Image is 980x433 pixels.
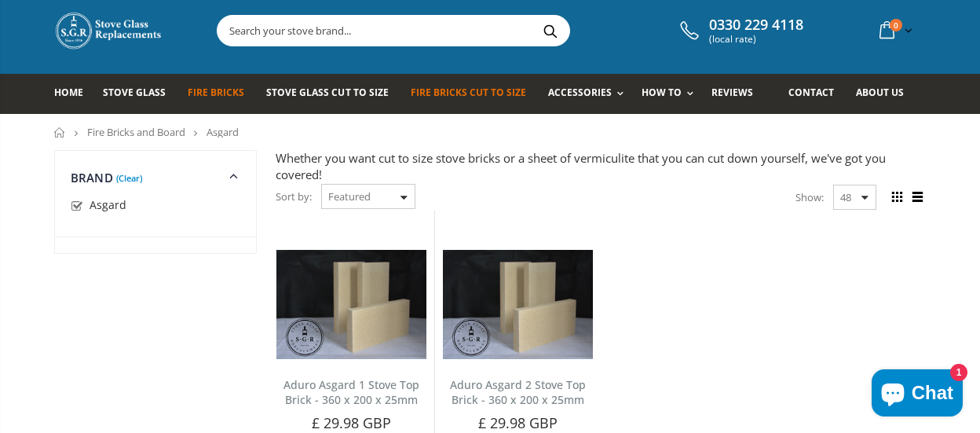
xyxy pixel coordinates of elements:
[411,74,538,114] a: Fire Bricks Cut To Size
[788,86,834,99] span: Contact
[103,74,177,114] a: Stove Glass
[54,86,83,99] span: Home
[478,413,558,432] span: £ 29.98 GBP
[276,250,426,358] img: Aduro Asgard 1 Stove Top Brick - 360 x 200 x 25mm
[709,17,803,34] span: 0330 229 4118
[71,170,113,185] span: Brand
[276,183,312,211] span: Sort by:
[709,34,803,45] span: (local rate)
[532,16,568,46] button: Search
[856,74,916,114] a: About us
[856,86,904,99] span: About us
[90,197,126,212] span: Asgard
[788,74,846,114] a: Contact
[283,377,419,407] a: Aduro Asgard 1 Stove Top Brick - 360 x 200 x 25mm
[266,74,400,114] a: Stove Glass Cut To Size
[642,74,701,114] a: How To
[54,127,66,138] a: Home
[276,150,926,183] div: Whether you want cut to size stove bricks or a sheet of vermiculite that you can cut down yoursel...
[909,189,926,206] span: List view
[642,86,682,99] span: How To
[867,369,967,420] inbox-online-store-chat: Shopify online store chat
[312,413,392,432] span: £ 29.98 GBP
[888,189,905,206] span: Grid view
[188,86,244,99] span: Fire Bricks
[54,74,95,114] a: Home
[548,74,631,114] a: Accessories
[87,125,185,139] a: Fire Bricks and Board
[711,86,753,99] span: Reviews
[411,86,526,99] span: Fire Bricks Cut To Size
[207,125,239,139] span: Asgard
[103,86,166,99] span: Stove Glass
[711,74,765,114] a: Reviews
[890,19,902,31] span: 0
[548,86,612,99] span: Accessories
[54,11,164,50] img: Stove Glass Replacement
[873,15,916,46] a: 0
[443,250,593,358] img: Aduro Asgard 2 Stove Top Brick - 360 x 200 x 25mm
[218,16,745,46] input: Search your stove brand...
[188,74,256,114] a: Fire Bricks
[450,377,586,407] a: Aduro Asgard 2 Stove Top Brick - 360 x 200 x 25mm
[266,86,388,99] span: Stove Glass Cut To Size
[795,185,824,210] span: Show:
[116,176,142,180] a: (Clear)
